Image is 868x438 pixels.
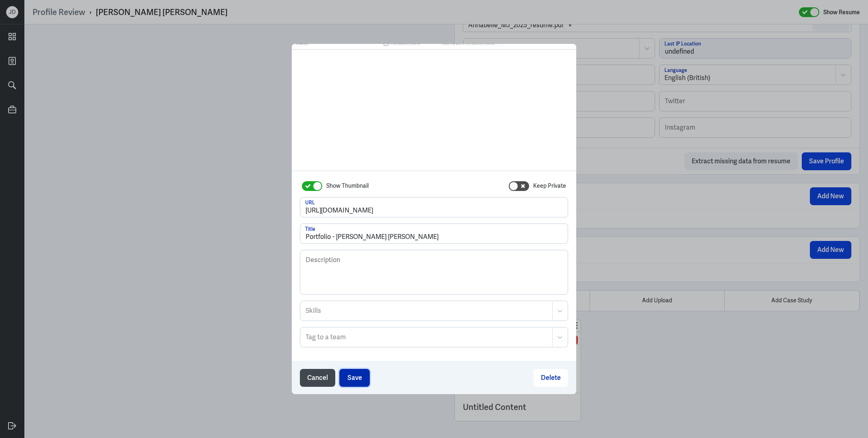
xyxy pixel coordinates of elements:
label: Keep Private [533,182,566,190]
button: Cancel [300,369,335,387]
input: URL [300,197,568,217]
input: Title [300,224,568,243]
button: Save [339,369,370,387]
label: Show Thumbnail [326,182,369,190]
button: Delete [534,369,568,387]
img: Portfolio - Annabelle Maria Jeffrey [292,8,576,171]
